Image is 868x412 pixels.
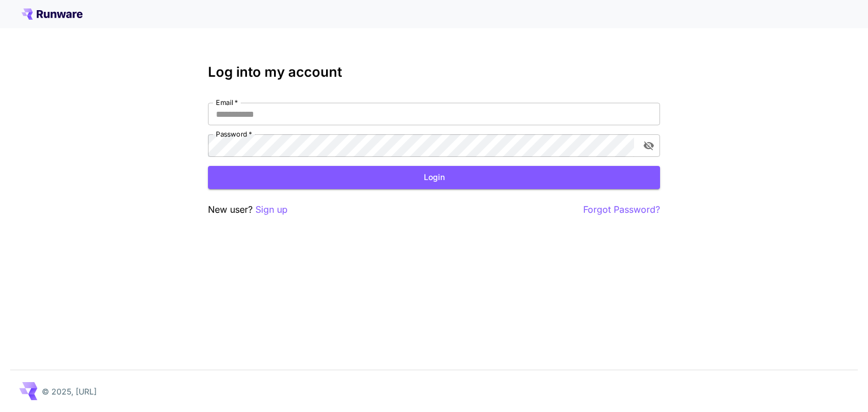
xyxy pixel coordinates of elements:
[208,166,660,189] button: Login
[208,64,660,80] h3: Log into my account
[208,203,288,217] p: New user?
[639,135,659,156] button: toggle password visibility
[216,129,252,139] label: Password
[583,203,660,217] button: Forgot Password?
[255,203,288,217] button: Sign up
[216,98,238,107] label: Email
[42,385,97,397] p: © 2025, [URL]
